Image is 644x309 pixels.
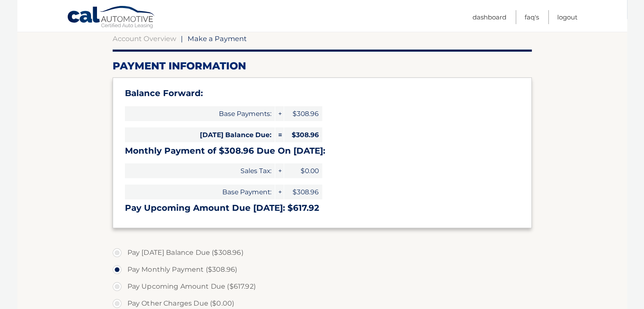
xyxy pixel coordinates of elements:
span: [DATE] Balance Due: [125,127,275,142]
span: Base Payment: [125,185,275,199]
span: $308.96 [284,106,322,121]
a: Logout [557,10,578,24]
span: $308.96 [284,185,322,199]
span: = [275,127,284,142]
a: Cal Automotive [67,6,156,30]
h3: Monthly Payment of $308.96 Due On [DATE]: [125,146,520,156]
label: Pay Upcoming Amount Due ($617.92) [113,278,532,295]
span: + [275,185,284,199]
h3: Balance Forward: [125,88,520,99]
label: Pay Monthly Payment ($308.96) [113,261,532,278]
span: $308.96 [284,127,322,142]
span: | [181,34,183,43]
a: Dashboard [473,10,506,24]
span: Sales Tax: [125,163,275,178]
h3: Pay Upcoming Amount Due [DATE]: $617.92 [125,203,520,213]
label: Pay [DATE] Balance Due ($308.96) [113,244,532,261]
a: Account Overview [113,34,176,43]
h2: Payment Information [113,60,532,72]
span: Make a Payment [188,34,247,43]
a: FAQ's [525,10,539,24]
span: Base Payments: [125,106,275,121]
span: $0.00 [284,163,322,178]
span: + [275,163,284,178]
span: + [275,106,284,121]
